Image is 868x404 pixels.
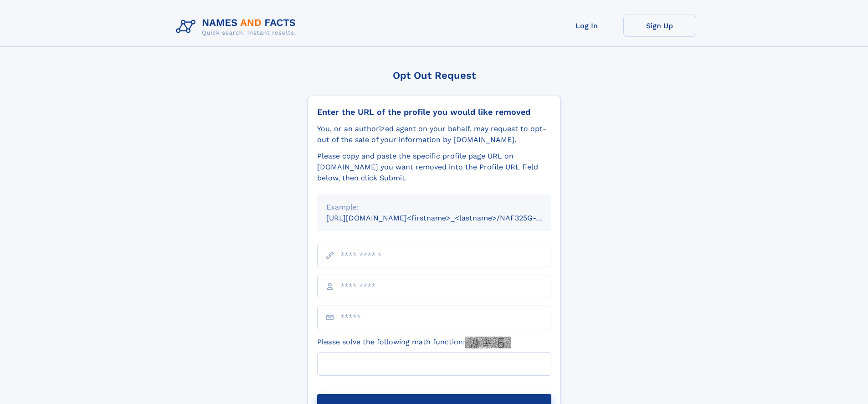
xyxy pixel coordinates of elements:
[308,70,561,81] div: Opt Out Request
[326,214,569,222] small: [URL][DOMAIN_NAME]<firstname>_<lastname>/NAF325G-xxxxxxxx
[326,202,542,213] div: Example:
[550,15,623,37] a: Log In
[317,123,551,145] div: You, or an authorized agent on your behalf, may request to opt-out of the sale of your informatio...
[317,337,511,348] label: Please solve the following math function:
[317,107,551,117] div: Enter the URL of the profile you would like removed
[623,15,696,37] a: Sign Up
[172,15,303,39] img: Logo Names and Facts
[317,151,551,184] div: Please copy and paste the specific profile page URL on [DOMAIN_NAME] you want removed into the Pr...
